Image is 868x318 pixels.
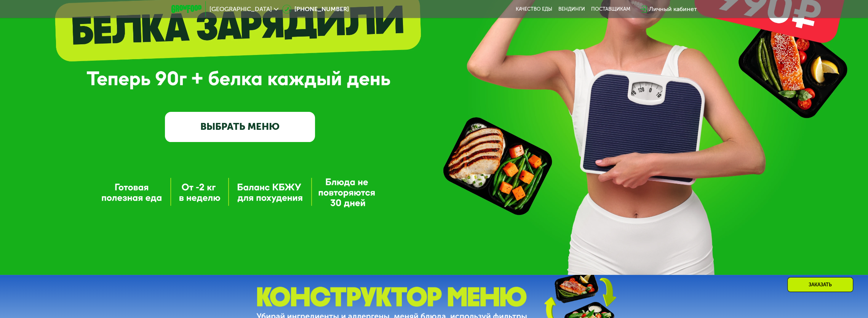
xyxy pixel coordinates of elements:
div: поставщикам [591,6,630,12]
a: Качество еды [516,6,552,12]
div: Личный кабинет [649,5,697,14]
a: [PHONE_NUMBER] [282,5,349,14]
div: Заказать [787,277,853,292]
a: ВЫБРАТЬ МЕНЮ [165,112,315,142]
a: Вендинги [558,6,585,12]
span: [GEOGRAPHIC_DATA] [209,6,272,12]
